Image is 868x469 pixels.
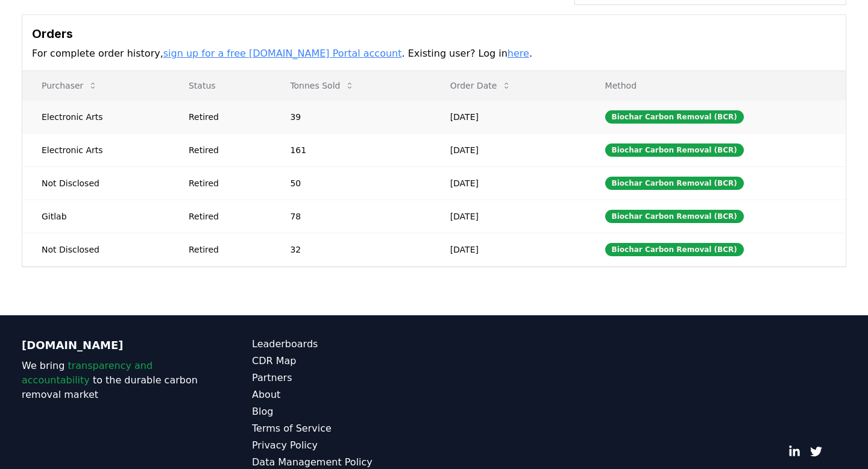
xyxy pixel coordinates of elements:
[271,133,430,166] td: 161
[441,74,521,98] button: Order Date
[252,388,434,402] a: About
[605,243,744,256] div: Biochar Carbon Removal (BCR)
[431,166,586,200] td: [DATE]
[508,48,529,59] a: here
[605,110,744,124] div: Biochar Carbon Removal (BCR)
[596,80,836,92] p: Method
[605,177,744,190] div: Biochar Carbon Removal (BCR)
[179,80,261,92] p: Status
[252,354,434,368] a: CDR Map
[788,445,800,458] a: LinkedIn
[271,100,430,133] td: 39
[280,74,364,98] button: Tonnes Sold
[32,46,836,61] p: For complete order history, . Existing user? Log in .
[252,421,434,436] a: Terms of Service
[22,166,169,200] td: Not Disclosed
[431,200,586,233] td: [DATE]
[189,177,261,189] div: Retired
[32,25,836,43] h3: Orders
[22,133,169,166] td: Electronic Arts
[271,233,430,266] td: 32
[431,233,586,266] td: [DATE]
[163,48,402,59] a: sign up for a free [DOMAIN_NAME] Portal account
[271,200,430,233] td: 78
[431,133,586,166] td: [DATE]
[189,210,261,222] div: Retired
[189,111,261,123] div: Retired
[22,233,169,266] td: Not Disclosed
[189,244,261,256] div: Retired
[32,74,107,98] button: Purchaser
[252,438,434,453] a: Privacy Policy
[22,359,204,402] p: We bring to the durable carbon removal market
[271,166,430,200] td: 50
[810,445,822,458] a: Twitter
[431,100,586,133] td: [DATE]
[252,404,434,419] a: Blog
[22,100,169,133] td: Electronic Arts
[22,360,153,386] span: transparency and accountability
[189,144,261,156] div: Retired
[605,210,744,223] div: Biochar Carbon Removal (BCR)
[252,337,434,351] a: Leaderboards
[605,143,744,157] div: Biochar Carbon Removal (BCR)
[22,337,204,354] p: [DOMAIN_NAME]
[252,371,434,385] a: Partners
[22,200,169,233] td: Gitlab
